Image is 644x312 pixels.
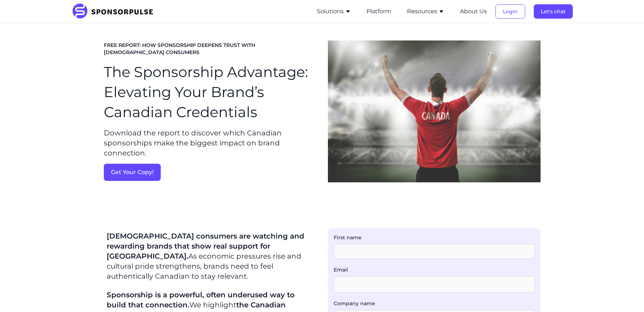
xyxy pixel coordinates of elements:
[334,234,535,241] label: First name
[495,4,525,19] button: Login
[107,232,304,260] span: [DEMOGRAPHIC_DATA] consumers are watching and rewarding brands that show real support for [GEOGRA...
[495,8,525,15] a: Login
[104,42,316,56] span: FREE REPORT: HOW SPONSORSHIP DEEPENS TRUST WITH [DEMOGRAPHIC_DATA] CONSUMERS
[334,266,535,273] label: Email
[534,8,573,15] a: Let's chat
[328,40,541,182] img: Photo courtesy of Canva
[460,7,487,16] button: About Us
[534,4,573,19] button: Let's chat
[72,4,159,19] img: SponsorPulse
[334,300,535,307] label: Company name
[107,231,314,281] p: As economic pressures rise and cultural pride strengthens, brands need to feel authentically Cana...
[104,164,316,181] a: Get Your Copy!
[367,8,391,15] a: Platform
[104,128,316,158] p: Download the report to discover which Canadian sponsorships make the biggest impact on brand conn...
[104,164,161,181] button: Get Your Copy!
[367,7,391,16] button: Platform
[107,291,295,309] span: Sponsorship is a powerful, often underused way to build that connection.
[104,62,316,122] h1: The Sponsorship Advantage: Elevating Your Brand’s Canadian Credentials
[317,7,351,16] button: Solutions
[407,7,444,16] button: Resources
[460,8,487,15] a: About Us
